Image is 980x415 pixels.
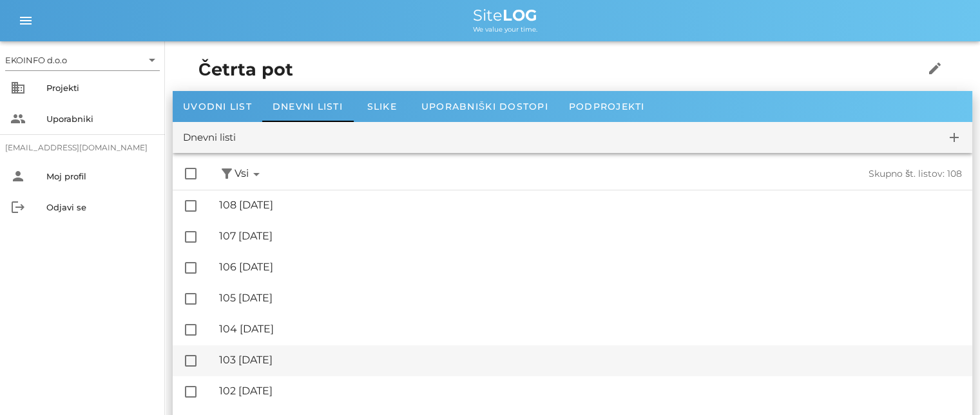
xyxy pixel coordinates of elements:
[10,168,26,184] i: person
[219,323,962,335] div: 104 [DATE]
[219,385,962,397] div: 102 [DATE]
[10,80,26,96] i: business
[927,61,943,76] i: edit
[219,354,962,366] div: 103 [DATE]
[916,353,980,415] iframe: Chat Widget
[183,101,252,112] span: Uvodni list
[46,114,155,124] div: Uporabniki
[144,52,160,68] i: arrow_drop_down
[10,199,26,215] i: logout
[473,25,537,34] span: We value your time.
[473,6,537,25] span: Site
[5,50,160,70] div: EKOINFO d.o.o
[946,130,962,145] i: add
[503,6,537,25] b: LOG
[18,13,34,28] i: menu
[235,166,264,182] span: Vsi
[249,167,264,182] i: arrow_drop_down
[613,168,963,179] div: Skupno št. listov: 108
[273,101,343,112] span: Dnevni listi
[421,101,548,112] span: Uporabniški dostopi
[569,101,645,112] span: Podprojekti
[183,130,236,145] div: Dnevni listi
[5,54,67,66] div: EKOINFO d.o.o
[916,353,980,415] div: Pripomoček za klepet
[46,83,155,93] div: Projekti
[219,230,962,242] div: 107 [DATE]
[219,261,962,273] div: 106 [DATE]
[10,111,26,127] i: people
[198,57,884,83] h1: Četrta pot
[46,202,155,212] div: Odjavi se
[46,171,155,181] div: Moj profil
[367,101,397,112] span: Slike
[219,292,962,304] div: 105 [DATE]
[219,199,962,211] div: 108 [DATE]
[219,166,235,182] button: filter_alt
